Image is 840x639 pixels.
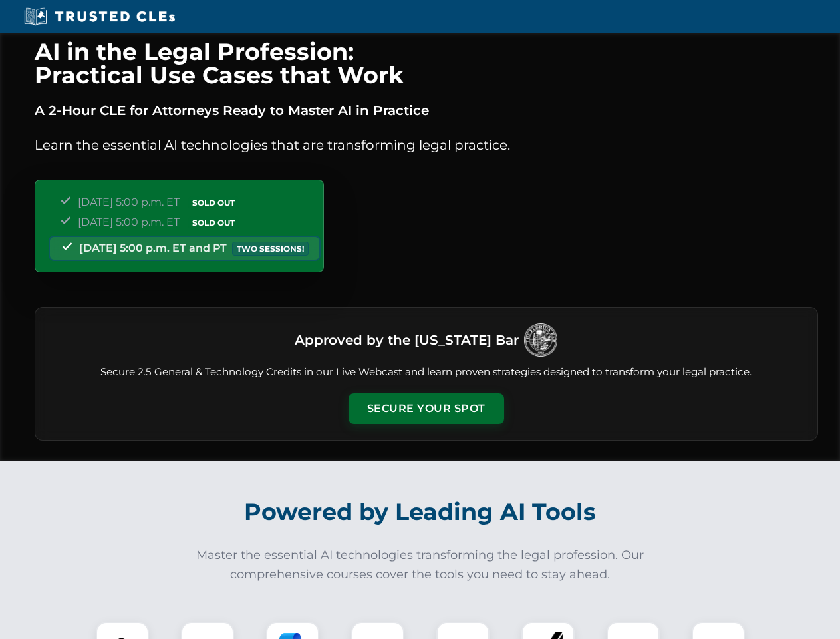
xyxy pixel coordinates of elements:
h1: AI in the Legal Profession: Practical Use Cases that Work [35,40,818,87]
h3: Approved by the [US_STATE] Bar [295,328,519,352]
img: Logo [524,323,557,357]
p: Master the essential AI technologies transforming the legal profession. Our comprehensive courses... [188,546,653,584]
p: A 2-Hour CLE for Attorneys Ready to Master AI in Practice [35,100,818,121]
img: Trusted CLEs [20,7,179,27]
span: [DATE] 5:00 p.m. ET [78,196,180,208]
p: Learn the essential AI technologies that are transforming legal practice. [35,134,818,156]
span: SOLD OUT [188,216,239,230]
button: Secure Your Spot [349,393,504,424]
span: [DATE] 5:00 p.m. ET [78,216,180,228]
p: Secure 2.5 General & Technology Credits in our Live Webcast and learn proven strategies designed ... [51,365,801,380]
span: SOLD OUT [188,196,239,210]
h2: Powered by Leading AI Tools [52,489,789,535]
